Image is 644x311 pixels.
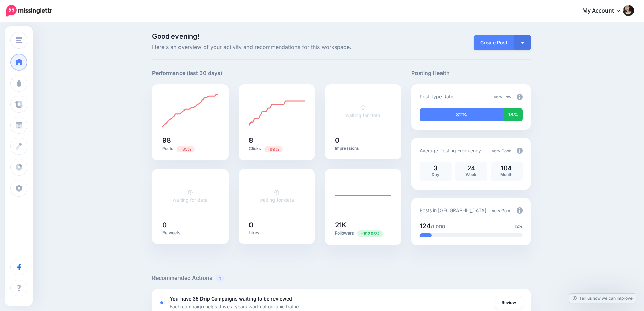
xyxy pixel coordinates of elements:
[335,222,391,228] h5: 21K
[492,148,511,153] span: Very Good
[576,3,634,19] a: My Account
[173,189,208,203] a: waiting for data
[152,32,199,40] span: Good evening!
[335,137,391,144] h5: 0
[160,301,163,304] div: <div class='status-dot small red margin-right'></div>Error
[517,148,523,154] img: info-circle-grey.png
[259,189,294,203] a: waiting for data
[411,69,531,77] h5: Posting Health
[420,93,454,101] p: Post Type Ratio
[517,94,523,100] img: info-circle-grey.png
[466,172,476,177] span: Week
[357,230,383,237] span: Previous period: 109
[494,165,519,171] p: 104
[420,222,431,230] span: 124
[170,303,300,310] p: Each campaign helps drive a years worth of organic traffic.
[335,230,391,237] p: Followers
[432,172,439,177] span: Day
[515,223,523,230] span: 12%
[249,137,305,144] h5: 8
[16,37,22,43] img: menu.png
[423,165,448,171] p: 3
[249,222,305,228] h5: 0
[500,172,512,177] span: Month
[335,146,391,151] p: Impressions
[504,108,523,121] div: 18% of your posts in the last 30 days were manually created (i.e. were not from Drip Campaigns or...
[152,274,531,282] h5: Recommended Actions
[517,207,523,214] img: info-circle-grey.png
[420,147,481,154] p: Average Posting Frequency
[162,137,218,144] h5: 98
[249,230,305,236] p: Likes
[492,208,511,213] span: Very Good
[249,146,305,152] p: Clicks
[420,233,432,237] div: 12% of your posts in the last 30 days have been from Drip Campaigns
[494,94,511,99] span: Very Low
[569,294,636,303] a: Tell us how we can improve
[152,69,222,77] h5: Performance (last 30 days)
[152,43,401,52] span: Here's an overview of your activity and recommendations for this workspace.
[420,108,504,121] div: 82% of your posts in the last 30 days have been from Drip Campaigns
[495,296,523,309] a: Review
[6,5,52,17] img: Missinglettr
[162,222,218,228] h5: 0
[431,224,445,229] span: /1,000
[474,35,514,50] a: Create Post
[264,146,283,152] span: Previous period: 26
[162,146,218,152] p: Posts
[216,275,224,282] span: 1
[420,206,486,214] p: Posts in [GEOGRAPHIC_DATA]
[177,146,195,152] span: Previous period: 151
[162,230,218,236] p: Retweets
[170,296,292,302] b: You have 35 Drip Campaigns waiting to be reviewed
[345,105,380,118] a: waiting for data
[521,42,524,44] img: arrow-down-white.png
[458,165,484,171] p: 24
